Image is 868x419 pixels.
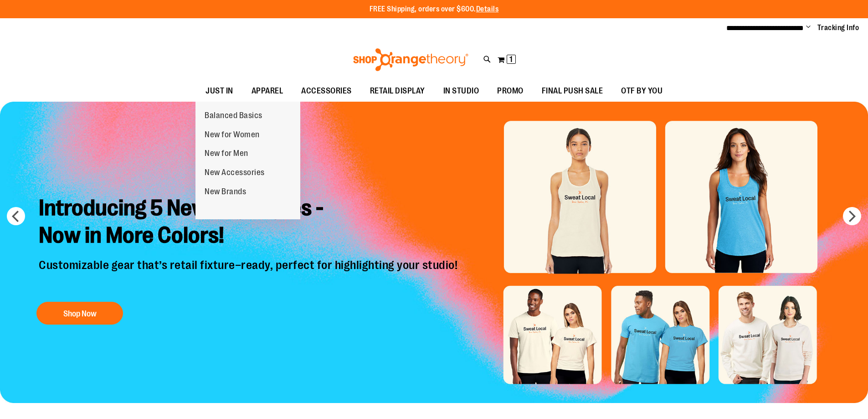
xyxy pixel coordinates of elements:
[292,81,361,102] a: ACCESSORIES
[32,187,467,329] a: Introducing 5 New City Styles -Now in More Colors! Customizable gear that’s retail fixture–ready,...
[195,125,269,145] a: New for Women
[443,81,479,101] span: IN STUDIO
[843,207,861,225] button: next
[205,130,260,141] span: New for Women
[36,302,123,325] button: Shop Now
[205,187,246,198] span: New Brands
[434,81,488,102] a: IN STUDIO
[242,81,293,102] a: APPAREL
[301,81,352,101] span: ACCESSORIES
[205,81,233,101] span: JUST IN
[542,81,603,101] span: FINAL PUSH SALE
[612,81,672,102] a: OTF BY YOU
[195,106,272,125] a: Balanced Basics
[488,81,533,102] a: PROMO
[476,5,499,13] a: Details
[205,168,265,179] span: New Accessories
[497,81,524,101] span: PROMO
[509,55,513,64] span: 1
[205,149,248,160] span: New for Men
[370,81,425,101] span: RETAIL DISPLAY
[195,163,274,182] a: New Accessories
[32,187,467,258] h2: Introducing 5 New City Styles - Now in More Colors!
[195,144,257,163] a: New for Men
[817,23,859,33] a: Tracking Info
[196,81,242,102] a: JUST IN
[361,81,434,102] a: RETAIL DISPLAY
[195,102,300,220] ul: JUST IN
[352,48,470,71] img: Shop Orangetheory
[533,81,612,102] a: FINAL PUSH SALE
[205,111,262,122] span: Balanced Basics
[806,23,811,32] button: Account menu
[7,207,25,225] button: prev
[370,4,499,15] p: FREE Shipping, orders over $600.
[621,81,663,101] span: OTF BY YOU
[195,182,255,202] a: New Brands
[252,81,283,101] span: APPAREL
[32,258,467,292] p: Customizable gear that’s retail fixture–ready, perfect for highlighting your studio!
